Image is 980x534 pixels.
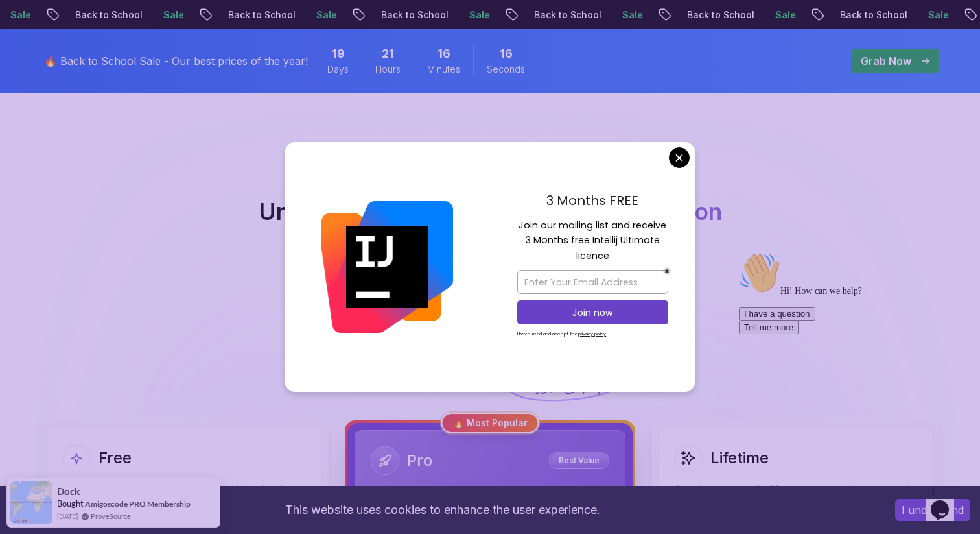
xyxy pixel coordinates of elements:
[710,448,769,468] h2: Lifetime
[407,450,432,471] h2: Pro
[91,511,131,522] a: ProveSource
[303,8,345,21] p: Sale
[62,8,150,21] p: Back to School
[5,5,239,87] div: 👋Hi! How can we help?I have a questionTell me more
[10,496,876,524] div: This website uses cookies to enhance the user experience.
[85,499,191,509] a: Amigoscode PRO Membership
[259,199,722,225] h2: Unlimited Learning with
[674,483,918,509] p: One-time payment for lifetime access to all current and future courses.
[99,448,132,468] h2: Free
[368,8,456,21] p: Back to School
[44,53,308,69] p: 🔥 Back to School Sale - Our best prices of the year!
[327,63,349,76] span: Days
[915,8,957,21] p: Sale
[734,247,967,476] iframe: chat widget
[500,45,513,63] span: 16 Seconds
[57,486,80,497] span: Dock
[10,481,52,524] img: provesource social proof notification image
[427,63,460,76] span: Minutes
[437,45,450,63] span: 16 Minutes
[551,454,607,467] p: Best Value
[371,485,609,498] p: Everything in Free, plus
[57,511,78,522] span: [DATE]
[762,8,804,21] p: Sale
[5,5,47,47] img: :wave:
[382,45,394,63] span: 21 Hours
[456,8,498,21] p: Sale
[521,8,609,21] p: Back to School
[487,63,525,76] span: Seconds
[5,60,82,73] button: I have a question
[926,482,967,521] iframe: chat widget
[674,8,762,21] p: Back to School
[827,8,915,21] p: Back to School
[895,499,970,521] button: Accept cookies
[609,8,651,21] p: Sale
[375,63,401,76] span: Hours
[861,53,911,69] p: Grab Now
[215,8,303,21] p: Back to School
[332,45,345,63] span: 19 Days
[150,8,192,21] p: Sale
[57,498,84,509] span: Bought
[5,39,128,49] span: Hi! How can we help?
[5,73,65,87] button: Tell me more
